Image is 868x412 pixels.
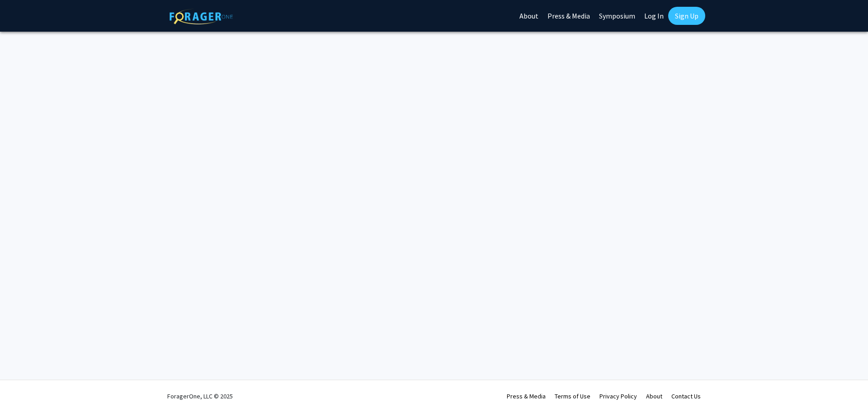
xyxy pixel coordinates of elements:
a: Privacy Policy [599,392,637,400]
a: Sign Up [668,7,705,25]
a: Terms of Use [555,392,590,400]
a: Press & Media [507,392,546,400]
a: About [646,392,662,400]
a: Contact Us [671,392,701,400]
div: ForagerOne, LLC © 2025 [167,380,233,412]
img: ForagerOne Logo [170,9,233,24]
